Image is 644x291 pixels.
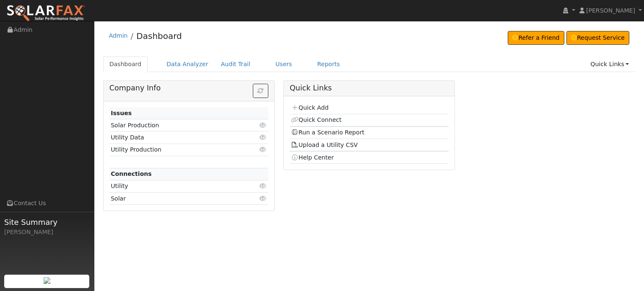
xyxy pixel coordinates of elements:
[260,183,267,189] i: Click to view
[103,57,148,72] a: Dashboard
[4,228,90,237] div: [PERSON_NAME]
[311,57,346,72] a: Reports
[260,196,267,201] i: Click to view
[109,131,243,144] td: Utility Data
[269,57,299,72] a: Users
[111,110,132,116] strong: Issues
[566,31,630,45] a: Request Service
[136,31,182,41] a: Dashboard
[291,154,334,161] a: Help Center
[584,57,635,72] a: Quick Links
[291,142,358,148] a: Upload a Utility CSV
[109,32,128,39] a: Admin
[290,84,449,93] h5: Quick Links
[109,119,243,131] td: Solar Production
[291,104,328,111] a: Quick Add
[109,193,243,205] td: Solar
[260,147,267,152] i: Click to view
[109,84,268,93] h5: Company Info
[260,122,267,128] i: Click to view
[6,5,85,22] img: SolarFax
[109,144,243,156] td: Utility Production
[586,7,635,14] span: [PERSON_NAME]
[260,134,267,140] i: Click to view
[44,277,50,284] img: retrieve
[111,170,152,177] strong: Connections
[4,216,90,228] span: Site Summary
[215,57,257,72] a: Audit Trail
[291,129,364,136] a: Run a Scenario Report
[109,180,243,192] td: Utility
[291,116,341,123] a: Quick Connect
[160,57,215,72] a: Data Analyzer
[508,31,564,45] a: Refer a Friend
